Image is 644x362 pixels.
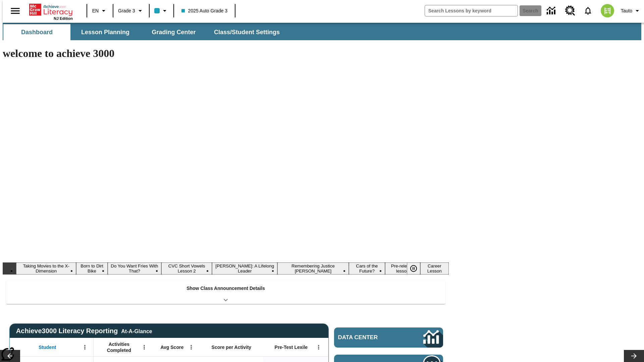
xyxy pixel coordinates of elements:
span: EN [92,7,99,14]
span: Avg Score [160,344,183,350]
div: Pause [407,262,427,275]
span: Data Center [338,334,401,341]
span: Pre-Test Lexile [275,344,308,350]
a: Data Center [334,327,443,348]
button: Slide 2 Born to Dirt Bike [76,262,107,275]
button: Slide 6 Remembering Justice O'Connor [277,262,349,275]
button: Slide 4 CVC Short Vowels Lesson 2 [161,262,212,275]
span: Achieve3000 Literacy Reporting [16,327,152,335]
button: Slide 3 Do You Want Fries With That? [108,262,161,275]
div: SubNavbar [3,24,286,40]
button: Slide 7 Cars of the Future? [349,262,385,275]
a: Data Center [543,2,561,20]
button: Lesson Planning [72,24,139,40]
button: Slide 5 Dianne Feinstein: A Lifelong Leader [212,262,277,275]
span: Score per Activity [212,344,252,350]
div: At-A-Glance [121,327,152,335]
button: Language: EN, Select a language [89,5,111,17]
a: Resource Center, Will open in new tab [561,2,579,20]
button: Pause [407,262,420,275]
span: Tauto [621,7,632,14]
button: Open Menu [314,342,324,352]
h1: welcome to achieve 3000 [3,47,449,60]
button: Grade: Grade 3, Select a grade [115,5,147,17]
button: Class color is light blue. Change class color [152,5,171,17]
div: Show Class Announcement Details [6,281,445,304]
button: Slide 9 Career Lesson [420,262,449,275]
div: Home [29,2,73,20]
button: Class/Student Settings [209,24,285,40]
span: 2025 Auto Grade 3 [181,7,228,14]
div: SubNavbar [3,23,641,40]
button: Open Menu [186,342,196,352]
button: Dashboard [3,24,70,40]
button: Slide 1 Taking Movies to the X-Dimension [16,262,76,275]
button: Open Menu [139,342,149,352]
img: avatar image [601,4,614,17]
span: Student [39,344,56,350]
a: Notifications [579,2,597,19]
a: Home [29,3,73,16]
input: search field [425,5,518,16]
button: Open side menu [5,1,25,21]
span: NJ Edition [54,16,73,20]
span: Activities Completed [97,341,141,353]
button: Select a new avatar [597,2,618,19]
button: Profile/Settings [618,5,644,17]
button: Grading Center [140,24,207,40]
button: Open Menu [80,342,90,352]
span: Grade 3 [118,7,135,14]
p: Show Class Announcement Details [186,285,265,292]
button: Slide 8 Pre-release lesson [385,262,420,275]
button: Lesson carousel, Next [624,350,644,362]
